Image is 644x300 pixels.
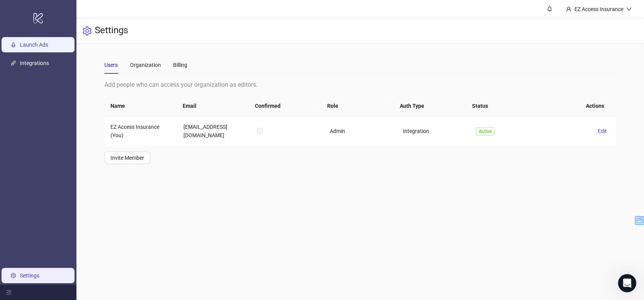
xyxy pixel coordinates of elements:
div: EZ Access Insurance [571,5,626,13]
th: Email [177,96,249,117]
div: Add people who can access your organization as editors. [104,80,616,89]
th: Confirmed [249,96,321,117]
div: Billing [173,61,187,69]
iframe: Intercom live chat [618,274,636,292]
th: Status [466,96,538,117]
span: Active [476,127,495,136]
button: Invite Member [104,152,150,164]
td: EZ Access Insurance (You) [104,117,177,146]
span: user [566,6,571,12]
a: Settings [20,272,39,279]
span: bell [547,6,552,11]
td: Integration [397,117,470,146]
a: Integrations [20,60,49,66]
span: setting [83,26,92,36]
span: menu-fold [6,290,11,295]
span: down [626,6,632,12]
th: Auth Type [394,96,466,117]
a: Launch Ads [20,42,48,48]
h3: Settings [95,24,128,37]
td: Admin [324,117,397,146]
div: Users [104,61,118,69]
span: Edit [598,128,607,134]
span: Invite Member [110,155,144,161]
th: Actions [538,96,610,117]
td: [EMAIL_ADDRESS][DOMAIN_NAME] [177,117,250,146]
th: Role [321,96,393,117]
button: Edit [595,126,610,136]
div: Organization [130,61,161,69]
th: Name [104,96,177,117]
